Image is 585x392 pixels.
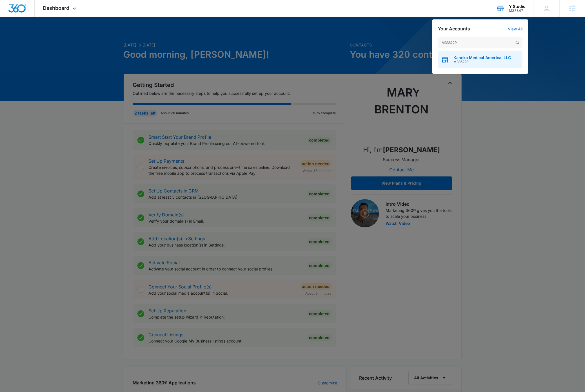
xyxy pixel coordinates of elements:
span: M336229 [453,60,511,64]
span: Kaneka Medical America, LLC [453,55,511,60]
h2: Your Accounts [438,26,470,32]
button: Kaneka Medical America, LLCM336229 [438,51,522,68]
div: account id [509,9,526,13]
input: Search Accounts [438,37,522,48]
a: View All [508,26,522,31]
div: account name [509,4,526,9]
span: Dashboard [43,5,70,11]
